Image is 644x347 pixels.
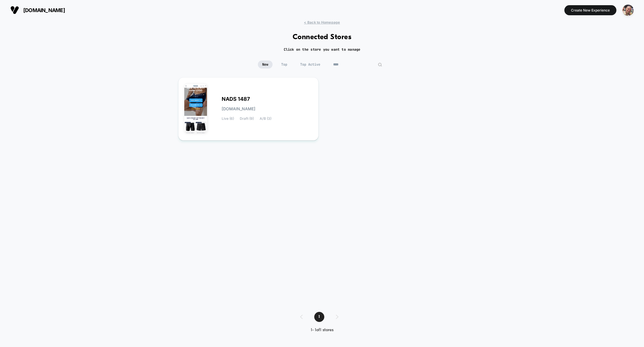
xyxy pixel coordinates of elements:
span: Live (6) [222,117,234,121]
h1: Connected Stores [293,33,352,41]
span: Top [277,60,292,69]
span: 1 [314,312,324,322]
div: 1 - 1 of 1 stores [294,328,350,333]
span: NADS 1487 [222,97,250,101]
span: New [258,60,273,69]
span: Top Active [296,60,325,69]
button: [DOMAIN_NAME] [9,5,67,15]
span: [DOMAIN_NAME] [222,107,255,111]
span: A/B (3) [260,117,271,121]
span: < Back to Homepage [304,20,340,24]
button: ppic [621,4,635,16]
img: ppic [622,5,634,16]
img: edit [378,62,382,67]
img: Visually logo [10,6,19,14]
img: NADS_1487 [184,84,207,133]
h2: Click on the store you want to manage [284,47,361,52]
span: [DOMAIN_NAME] [23,7,65,13]
span: Draft (9) [240,117,254,121]
button: Create New Experience [564,5,616,15]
